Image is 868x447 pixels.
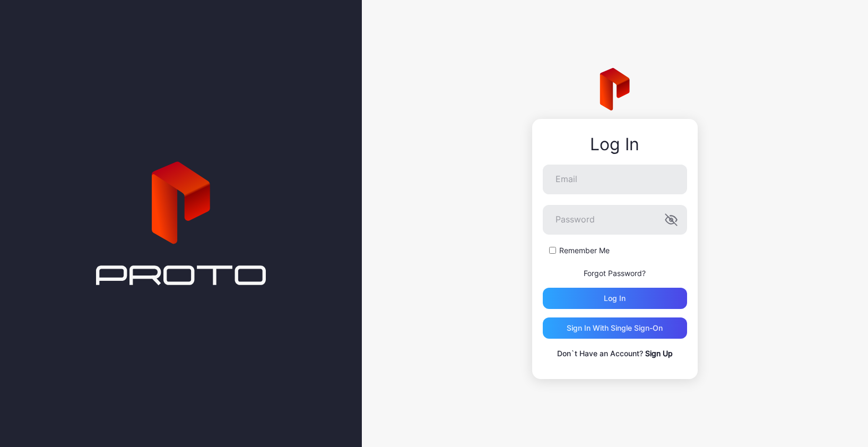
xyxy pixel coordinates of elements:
[584,269,646,278] a: Forgot Password?
[543,288,687,309] button: Log in
[604,294,626,303] div: Log in
[543,135,687,154] div: Log In
[665,213,678,226] button: Password
[645,349,673,358] a: Sign Up
[543,317,687,339] button: Sign in With Single Sign-On
[567,324,663,332] div: Sign in With Single Sign-On
[559,245,610,256] label: Remember Me
[543,347,687,360] p: Don`t Have an Account?
[543,205,687,235] input: Password
[543,165,687,194] input: Email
